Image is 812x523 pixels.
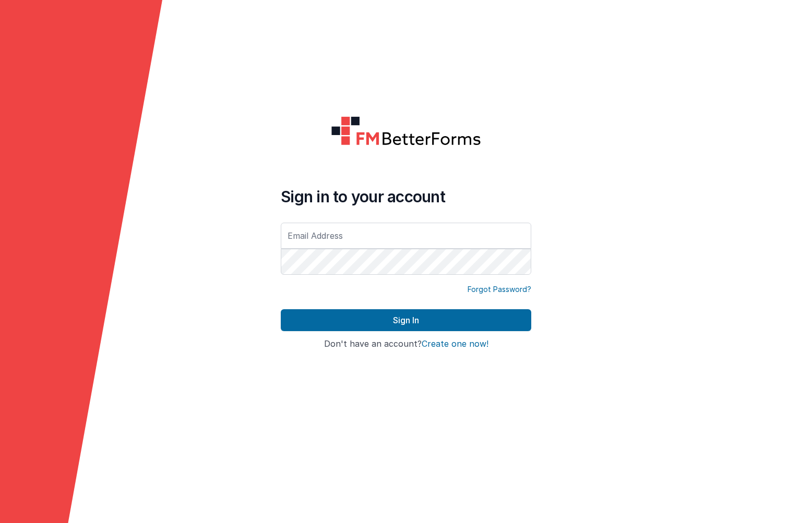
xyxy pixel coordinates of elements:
input: Email Address [281,223,531,249]
h4: Sign in to your account [281,187,531,206]
h4: Don't have an account? [281,339,531,349]
button: Create one now! [422,339,488,349]
button: Sign In [281,309,531,331]
a: Forgot Password? [468,284,531,295]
